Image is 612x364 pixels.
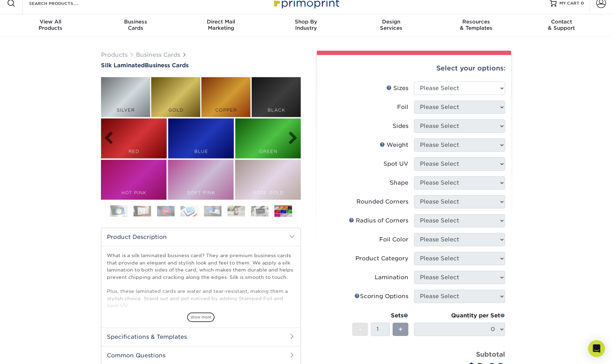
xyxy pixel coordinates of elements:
[581,1,584,6] span: 0
[519,19,604,31] div: & Support
[264,14,349,37] a: Shop ByIndustry
[101,62,301,69] a: Silk LaminatedBusiness Cards
[8,14,93,37] a: View AllProducts
[379,235,408,244] div: Foil Color
[354,292,408,301] div: Scoring Options
[157,206,175,217] img: Business Cards 03
[383,160,408,168] div: Spot UV
[588,340,605,357] div: Open Intercom Messenger
[187,313,215,322] span: show more
[8,19,93,31] div: Products
[519,14,604,37] a: Contact& Support
[204,206,222,217] img: Business Cards 05
[390,179,408,187] div: Shape
[349,217,408,225] div: Radius of Corners
[93,19,178,25] span: Business
[355,254,408,263] div: Product Category
[393,122,408,130] div: Sides
[380,141,408,149] div: Weight
[359,324,362,335] span: -
[251,206,268,217] img: Business Cards 07
[101,228,300,246] h2: Product Description
[352,311,408,320] div: Sets
[356,198,408,206] div: Rounded Corners
[181,206,198,217] img: Business Cards 04
[134,206,151,217] img: Business Cards 02
[101,328,300,346] h2: Specifications & Templates
[8,19,93,25] span: View All
[348,19,434,31] div: Services
[434,19,519,31] div: & Templates
[264,19,349,31] div: Industry
[322,55,505,82] div: Select your options:
[559,0,579,6] span: MY CART
[398,324,403,335] span: +
[274,206,292,217] img: Business Cards 08
[414,311,505,320] div: Quantity per Set
[348,19,434,25] span: Design
[519,19,604,25] span: Contact
[101,77,301,200] img: Silk Laminated 08
[227,206,245,217] img: Business Cards 06
[93,19,178,31] div: Cards
[101,62,145,69] span: Silk Laminated
[386,84,408,92] div: Sizes
[397,103,408,111] div: Foil
[101,62,301,69] h1: Business Cards
[136,51,180,58] a: Business Cards
[264,19,349,25] span: Shop By
[348,14,434,37] a: DesignServices
[434,14,519,37] a: Resources& Templates
[434,19,519,25] span: Resources
[178,19,264,31] div: Marketing
[375,273,408,282] div: Lamination
[178,19,264,25] span: Direct Mail
[476,350,505,358] strong: Subtotal
[110,202,128,220] img: Business Cards 01
[178,14,264,37] a: Direct MailMarketing
[101,51,128,58] a: Products
[93,14,178,37] a: BusinessCards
